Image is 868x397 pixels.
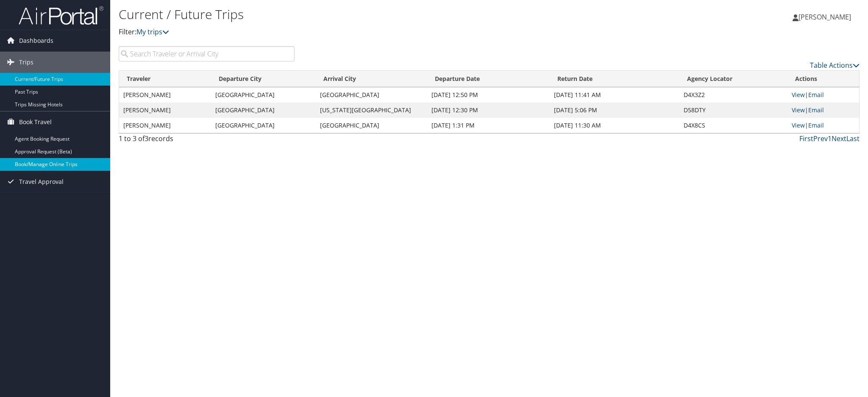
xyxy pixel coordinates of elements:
td: D4X8CS [679,118,787,133]
p: Filter: [119,27,612,38]
th: Agency Locator: activate to sort column ascending [679,71,787,87]
td: | [787,103,859,118]
td: [DATE] 1:31 PM [427,118,550,133]
td: | [787,118,859,133]
td: [DATE] 11:41 AM [550,87,679,103]
a: [PERSON_NAME] [793,4,860,30]
a: My trips [136,27,169,36]
span: [PERSON_NAME] [798,12,851,22]
td: [PERSON_NAME] [119,103,211,118]
td: [GEOGRAPHIC_DATA] [211,87,316,103]
a: Table Actions [810,61,860,70]
a: 1 [828,134,832,143]
td: D58DTY [679,103,787,118]
img: airportal-logo.png [19,6,103,25]
td: [GEOGRAPHIC_DATA] [316,118,427,133]
td: [GEOGRAPHIC_DATA] [211,118,316,133]
span: 3 [145,134,148,143]
th: Departure City: activate to sort column ascending [211,71,316,87]
a: Email [808,121,824,129]
span: Trips [19,52,33,73]
td: [DATE] 11:30 AM [550,118,679,133]
a: View [792,121,805,129]
input: Search Traveler or Arrival City [119,46,295,61]
a: Last [846,134,860,143]
td: [DATE] 5:06 PM [550,103,679,118]
span: Travel Approval [19,171,64,192]
td: | [787,87,859,103]
th: Arrival City: activate to sort column ascending [316,71,427,87]
th: Traveler: activate to sort column ascending [119,71,211,87]
span: Dashboards [19,30,53,51]
td: [DATE] 12:50 PM [427,87,550,103]
div: 1 to 3 of records [119,133,295,148]
th: Departure Date: activate to sort column descending [427,71,550,87]
a: First [799,134,813,143]
td: [GEOGRAPHIC_DATA] [211,103,316,118]
a: Prev [813,134,828,143]
td: [GEOGRAPHIC_DATA] [316,87,427,103]
span: Book Travel [19,111,52,133]
a: Email [808,91,824,99]
th: Actions [787,71,859,87]
td: [PERSON_NAME] [119,87,211,103]
td: [US_STATE][GEOGRAPHIC_DATA] [316,103,427,118]
a: View [792,91,805,99]
a: View [792,106,805,114]
td: [PERSON_NAME] [119,118,211,133]
td: [DATE] 12:30 PM [427,103,550,118]
th: Return Date: activate to sort column ascending [550,71,679,87]
a: Email [808,106,824,114]
h1: Current / Future Trips [119,6,612,23]
td: D4X3Z2 [679,87,787,103]
a: Next [832,134,846,143]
